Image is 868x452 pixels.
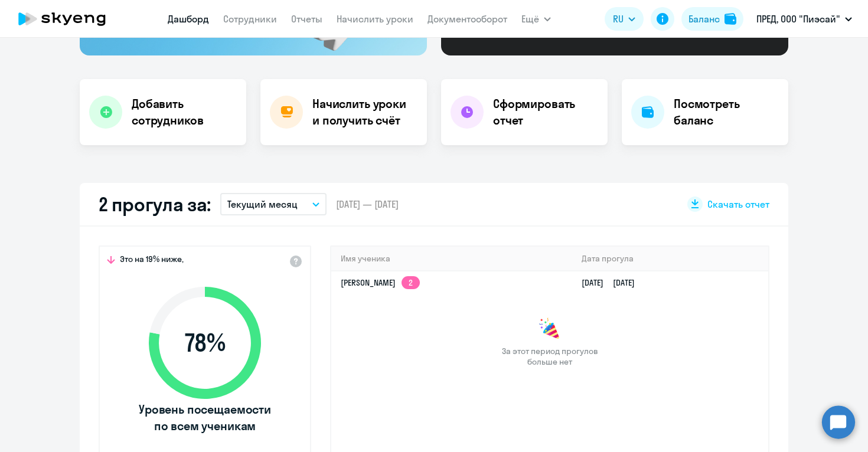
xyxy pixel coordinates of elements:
[707,198,769,211] span: Скачать отчет
[750,5,858,33] button: ПРЕД, ООО "Пиэсай"
[312,96,415,129] h4: Начислить уроки и получить счёт
[223,13,277,25] a: Сотрудники
[137,329,273,357] span: 78 %
[500,346,599,367] span: За этот период прогулов больше нет
[521,12,539,26] span: Ещё
[137,401,273,434] span: Уровень посещаемости по всем ученикам
[220,193,327,215] button: Текущий месяц
[120,254,184,268] span: Это на 19% ниже,
[538,317,562,341] img: congrats
[132,96,237,129] h4: Добавить сотрудников
[725,13,736,25] img: balance
[605,7,644,31] button: RU
[493,96,598,129] h4: Сформировать отчет
[613,12,624,26] span: RU
[572,247,768,271] th: Дата прогула
[341,277,420,288] a: [PERSON_NAME]2
[582,277,644,288] a: [DATE][DATE]
[99,192,211,216] h2: 2 прогула за:
[168,13,209,25] a: Дашборд
[291,13,322,25] a: Отчеты
[674,96,779,129] h4: Посмотреть баланс
[337,13,413,25] a: Начислить уроки
[428,13,507,25] a: Документооборот
[521,7,551,31] button: Ещё
[688,12,720,26] div: Баланс
[331,247,572,271] th: Имя ученика
[227,197,298,211] p: Текущий месяц
[756,12,840,26] p: ПРЕД, ООО "Пиэсай"
[681,7,743,31] button: Балансbalance
[336,198,399,211] span: [DATE] — [DATE]
[402,276,420,289] app-skyeng-badge: 2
